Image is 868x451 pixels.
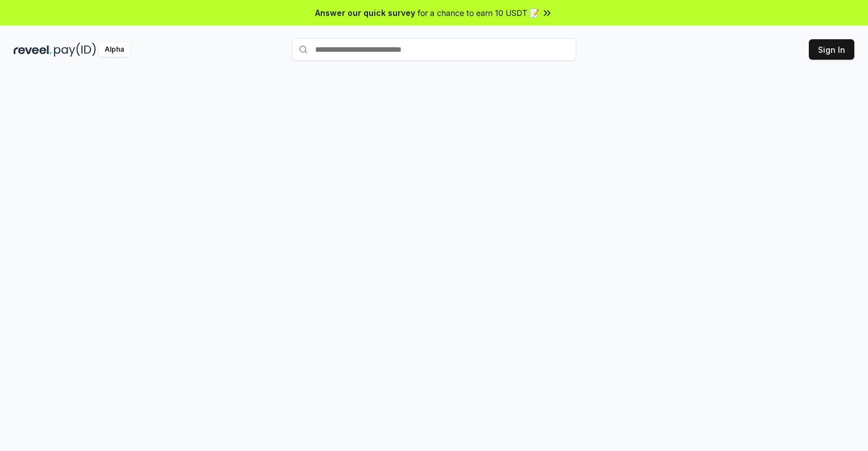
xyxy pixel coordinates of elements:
[418,7,539,19] span: for a chance to earn 10 USDT 📝
[14,43,52,57] img: reveel_dark
[315,7,415,19] span: Answer our quick survey
[98,43,130,57] div: Alpha
[809,39,854,60] button: Sign In
[54,43,96,57] img: pay_id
